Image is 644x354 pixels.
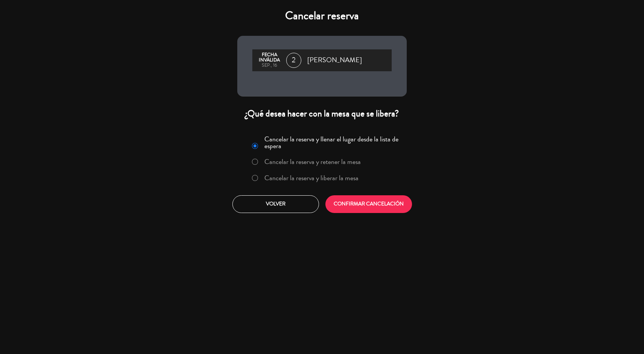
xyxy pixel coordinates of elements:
label: Cancelar la reserva y retener la mesa [264,158,361,165]
button: Volver [232,195,319,213]
div: sep., 16 [256,63,282,68]
div: ¿Qué desea hacer con la mesa que se libera? [237,108,407,120]
span: [PERSON_NAME] [307,55,362,66]
div: Fecha inválida [256,52,282,63]
label: Cancelar la reserva y llenar el lugar desde la lista de espera [264,136,402,149]
span: 2 [286,53,301,68]
label: Cancelar la reserva y liberar la mesa [264,175,359,181]
button: CONFIRMAR CANCELACIÓN [325,195,412,213]
h4: Cancelar reserva [237,9,407,23]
